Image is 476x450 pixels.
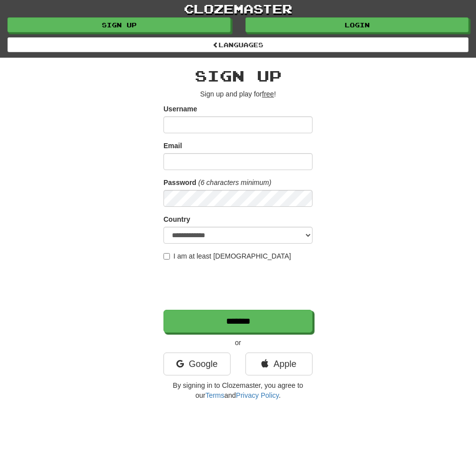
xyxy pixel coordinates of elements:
a: Terms [205,391,224,399]
a: Languages [7,37,469,52]
u: free [262,90,274,98]
p: or [163,338,313,348]
input: I am at least [DEMOGRAPHIC_DATA] [163,253,170,260]
p: Sign up and play for ! [163,89,313,99]
label: Username [163,104,197,114]
p: By signing in to Clozemaster, you agree to our and . [163,380,313,400]
h2: Sign up [163,68,313,84]
a: Apple [245,353,313,375]
a: Privacy Policy [236,391,279,399]
a: Login [245,17,469,32]
label: I am at least [DEMOGRAPHIC_DATA] [163,251,291,261]
label: Password [163,178,196,187]
a: Google [163,353,231,375]
a: Sign up [7,17,231,32]
iframe: reCAPTCHA [163,266,315,305]
label: Email [163,141,182,151]
em: (6 characters minimum) [198,179,271,186]
label: Country [163,214,190,224]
